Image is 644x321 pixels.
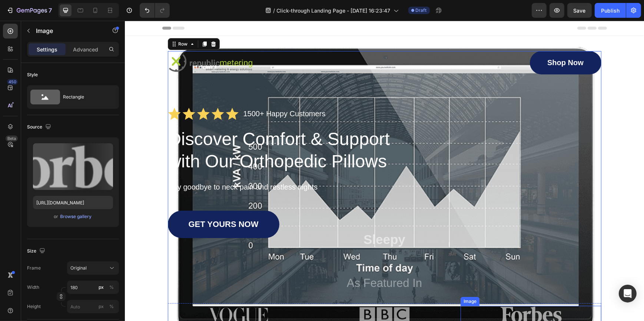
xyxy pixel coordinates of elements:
img: preview-image [33,143,113,190]
span: Draft [416,7,427,14]
span: Click-through Landing Page - [DATE] 16:23:47 [277,7,391,14]
button: % [97,283,106,292]
div: Style [27,71,38,78]
p: Advanced [73,46,98,53]
button: % [97,302,106,311]
div: Row [52,20,64,27]
img: gempages_432750572815254551-b7824e63-81fd-4548-b6d5-e9813f09073b.png [83,286,143,302]
div: Size [27,246,47,256]
div: px [99,284,104,291]
p: 7 [49,6,52,15]
iframe: Design area [125,21,644,321]
button: 7 [3,3,55,18]
p: GET YOURS NOW [63,198,133,209]
p: 1500+ Happy Customers [119,88,201,98]
div: 450 [7,79,18,85]
div: Source [27,122,53,132]
div: % [109,303,114,310]
span: Save [574,7,586,14]
span: / [273,7,275,14]
a: GET YOURS NOW [43,190,155,217]
p: Image [36,26,99,35]
h1: Discover Comfort & Support with Our Orthopedic Pillows [43,107,276,153]
p: Shop Now [422,37,459,47]
img: gempages_432750572815254551-914f7300-9852-4447-9fc2-3310ceb46f85.png [234,282,285,305]
div: Publish [601,7,620,14]
input: px% [67,300,119,313]
button: Publish [595,3,626,18]
p: Settings [37,46,57,53]
img: gempages_432750572815254551-d1eb1a07-6278-4e3e-a013-e123f78f1c28.png [373,285,439,302]
label: Width [27,284,39,291]
a: Shop Now [405,30,477,54]
input: https://example.com/image.jpg [33,196,113,209]
p: Sleepy [44,211,476,227]
span: Original [70,265,87,271]
div: Rectangle [63,88,108,106]
p: Say goodbye to neck pain and restless nights [44,162,476,171]
button: Browse gallery [60,213,92,220]
button: Save [567,3,592,18]
div: Image [337,277,353,284]
button: Original [67,261,119,275]
span: or [54,212,59,221]
div: Undo/Redo [140,3,170,18]
div: % [109,284,114,291]
p: As Featured In [44,255,476,270]
button: px [107,283,116,292]
button: px [107,302,116,311]
label: Height [27,303,41,310]
div: px [99,303,104,310]
div: Open Intercom Messenger [619,285,637,302]
div: Beta [6,136,18,141]
input: px% [67,281,119,294]
div: Browse gallery [60,213,92,220]
label: Frame [27,265,41,271]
